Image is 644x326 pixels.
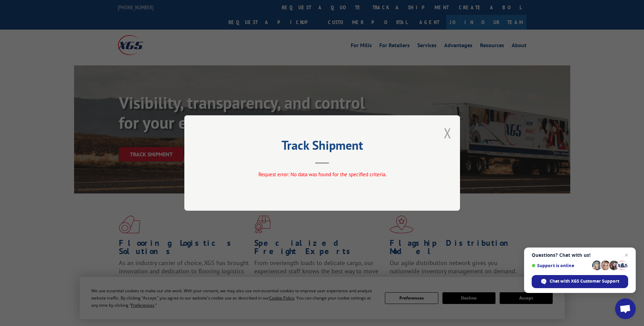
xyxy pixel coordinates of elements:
[615,298,636,319] div: Open chat
[550,278,619,284] span: Chat with XGS Customer Support
[258,171,386,178] span: Request error: No data was found for the specified criteria.
[444,124,451,142] button: Close modal
[532,275,628,288] div: Chat with XGS Customer Support
[219,140,426,154] h2: Track Shipment
[532,252,628,258] span: Questions? Chat with us!
[622,251,631,259] span: Close chat
[532,263,590,268] span: Support is online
